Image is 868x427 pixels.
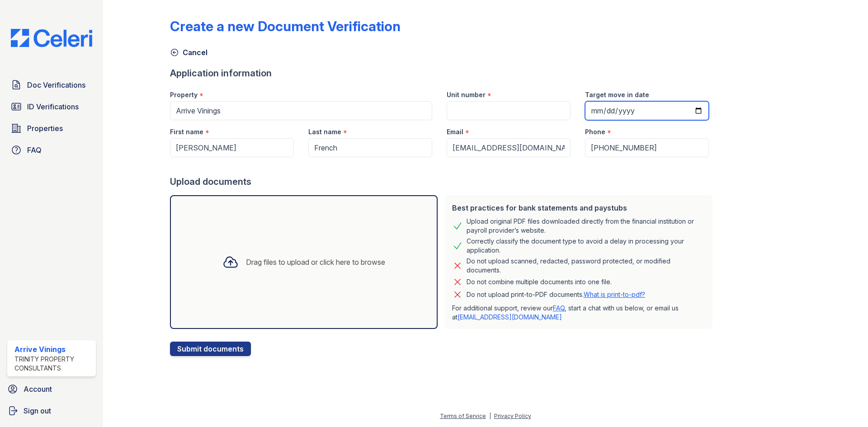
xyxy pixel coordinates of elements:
[170,127,203,136] label: First name
[584,291,645,298] a: What is print-to-pdf?
[585,127,605,136] label: Phone
[7,76,96,94] a: Doc Verifications
[489,413,491,419] div: |
[4,380,99,398] a: Account
[467,257,705,275] div: Do not upload scanned, redacted, password protected, or modified documents.
[170,18,401,34] div: Create a new Document Verification
[14,355,92,373] div: Trinity Property Consultants
[308,127,341,136] label: Last name
[170,175,716,188] div: Upload documents
[452,202,705,213] div: Best practices for bank statements and paystubs
[467,277,612,287] div: Do not combine multiple documents into one file.
[14,344,92,355] div: Arrive Vinings
[7,141,96,159] a: FAQ
[467,217,705,235] div: Upload original PDF files downloaded directly from the financial institution or payroll provider’...
[467,237,705,255] div: Correctly classify the document type to avoid a delay in processing your application.
[458,313,562,321] a: [EMAIL_ADDRESS][DOMAIN_NAME]
[447,90,486,99] label: Unit number
[467,290,645,299] p: Do not upload print-to-PDF documents.
[27,80,85,90] span: Doc Verifications
[170,47,208,58] a: Cancel
[170,90,198,99] label: Property
[440,413,486,419] a: Terms of Service
[7,119,96,137] a: Properties
[452,304,705,322] p: For additional support, review our , start a chat with us below, or email us at
[170,342,251,356] button: Submit documents
[24,384,52,394] span: Account
[246,257,385,267] div: Drag files to upload or click here to browse
[27,145,42,155] span: FAQ
[24,405,51,416] span: Sign out
[585,90,649,99] label: Target move in date
[27,123,63,134] span: Properties
[553,304,565,312] a: FAQ
[170,67,716,80] div: Application information
[4,402,99,420] a: Sign out
[447,127,463,136] label: Email
[494,413,531,419] a: Privacy Policy
[27,101,79,112] span: ID Verifications
[4,29,99,47] img: CE_Logo_Blue-a8612792a0a2168367f1c8372b55b34899dd931a85d93a1a3d3e32e68fde9ad4.png
[7,98,96,116] a: ID Verifications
